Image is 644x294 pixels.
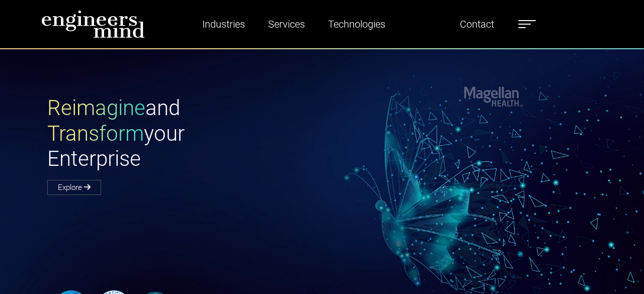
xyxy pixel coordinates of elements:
[324,13,389,36] a: Technologies
[47,180,101,195] a: Explore
[264,13,309,36] a: Services
[47,95,322,171] h1: and your Enterprise
[198,13,249,36] a: Industries
[47,121,144,146] span: Transform
[456,13,498,36] a: Contact
[47,95,145,120] span: Reimagine
[41,10,145,38] img: logo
